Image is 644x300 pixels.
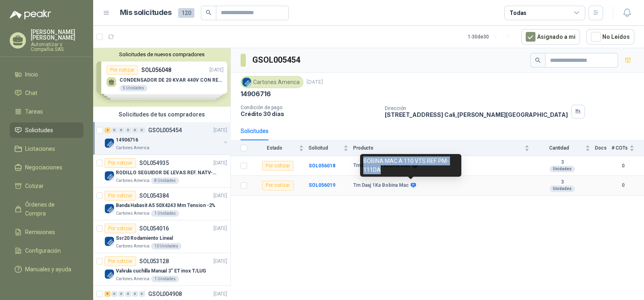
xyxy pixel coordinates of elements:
[241,90,271,98] p: 14906716
[353,182,409,189] b: Tm Daaj 1Ka Bobina Mac
[104,291,111,297] div: 9
[104,224,136,233] div: Por cotizar
[252,140,309,156] th: Estado
[125,127,131,133] div: 0
[151,276,179,282] div: 1 Unidades
[309,163,335,169] a: SOL056018
[139,193,169,199] p: SOL054384
[25,144,55,153] span: Licitaciones
[132,127,138,133] div: 0
[510,8,527,17] div: Todas
[360,154,461,177] div: BOBINA MAC A 110 VTS REF. PM-111DA
[178,8,194,18] span: 120
[521,29,580,44] button: Asignado a mi
[10,243,83,258] a: Configuración
[309,182,335,188] a: SOL056019
[385,106,568,111] p: Dirección
[213,258,227,265] p: [DATE]
[148,291,182,297] p: GSOL004908
[25,182,44,190] span: Cotizar
[612,182,634,189] b: 0
[468,30,515,43] div: 1 - 30 de 30
[241,105,378,110] p: Condición de pago
[10,160,83,175] a: Negociaciones
[25,265,71,274] span: Manuales y ayuda
[139,127,145,133] div: 0
[148,127,182,133] p: GSOL005454
[353,140,534,156] th: Producto
[116,169,217,177] p: RODILLO SEGUIDOR DE LEVAS REF. NATV-17-PPA [PERSON_NAME]
[125,291,131,297] div: 0
[139,226,169,231] p: SOL054016
[10,123,83,138] a: Solicitudes
[116,235,173,242] p: Ssr20 Rodamiento Lineal
[10,85,83,101] a: Chat
[612,140,644,156] th: # COTs
[118,127,124,133] div: 0
[93,48,230,107] div: Solicitudes de nuevos compradoresPor cotizarSOL056048[DATE] CONDENSADOR DE 20 KVAR 440V CON RESIS...
[104,256,136,266] div: Por cotizar
[116,177,149,184] p: Cartones America
[252,54,301,66] h3: GSOL005454
[10,141,83,156] a: Licitaciones
[104,269,114,279] img: Company Logo
[151,177,179,184] div: 8 Unidades
[307,78,323,86] p: [DATE]
[116,267,206,275] p: Valvula cuchilla Manual 3" ET inox T/LUG
[385,111,568,118] p: [STREET_ADDRESS] Cali , [PERSON_NAME][GEOGRAPHIC_DATA]
[93,253,230,286] a: Por cotizarSOL053128[DATE] Company LogoValvula cuchilla Manual 3" ET inox T/LUGCartones America1 ...
[595,140,612,156] th: Docs
[550,186,575,192] div: Unidades
[25,107,43,116] span: Tareas
[120,7,172,19] h1: Mis solicitudes
[213,159,227,167] p: [DATE]
[10,178,83,194] a: Cotizar
[104,204,114,213] img: Company Logo
[10,10,51,19] img: Logo peakr
[116,145,149,151] p: Cartones America
[104,158,136,168] div: Por cotizar
[534,159,590,166] b: 3
[241,110,378,117] p: Crédito 30 días
[309,140,353,156] th: Solicitud
[25,200,76,218] span: Órdenes de Compra
[25,126,53,135] span: Solicitudes
[104,191,136,201] div: Por cotizar
[116,276,149,282] p: Cartones America
[116,243,149,249] p: Cartones America
[104,138,114,148] img: Company Logo
[111,127,117,133] div: 0
[534,179,590,186] b: 3
[242,78,251,87] img: Company Logo
[10,262,83,277] a: Manuales y ayuda
[104,127,111,133] div: 2
[206,10,211,15] span: search
[213,127,227,134] p: [DATE]
[535,57,541,63] span: search
[612,145,628,151] span: # COTs
[139,160,169,166] p: SOL054935
[31,42,83,52] p: Automatizar y Compañia SAS
[93,107,230,122] div: Solicitudes de tus compradores
[309,145,342,151] span: Solicitud
[10,224,83,240] a: Remisiones
[151,210,179,217] div: 1 Unidades
[10,67,83,82] a: Inicio
[93,188,230,220] a: Por cotizarSOL054384[DATE] Company LogoBanda Habasit A5 50X4243 Mm Tension -2%Cartones America1 U...
[151,243,181,249] div: 10 Unidades
[550,166,575,172] div: Unidades
[25,70,38,79] span: Inicio
[116,210,149,217] p: Cartones America
[25,163,62,172] span: Negociaciones
[93,155,230,188] a: Por cotizarSOL054935[DATE] Company LogoRODILLO SEGUIDOR DE LEVAS REF. NATV-17-PPA [PERSON_NAME]Ca...
[104,125,229,151] a: 2 0 0 0 0 0 GSOL005454[DATE] Company Logo14906716Cartones America
[139,291,145,297] div: 0
[353,163,410,169] b: Tm Daap 1Ka Bobina Mac
[96,51,227,57] button: Solicitudes de nuevos compradores
[213,290,227,298] p: [DATE]
[353,145,523,151] span: Producto
[116,202,215,209] p: Banda Habasit A5 50X4243 Mm Tension -2%
[213,192,227,200] p: [DATE]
